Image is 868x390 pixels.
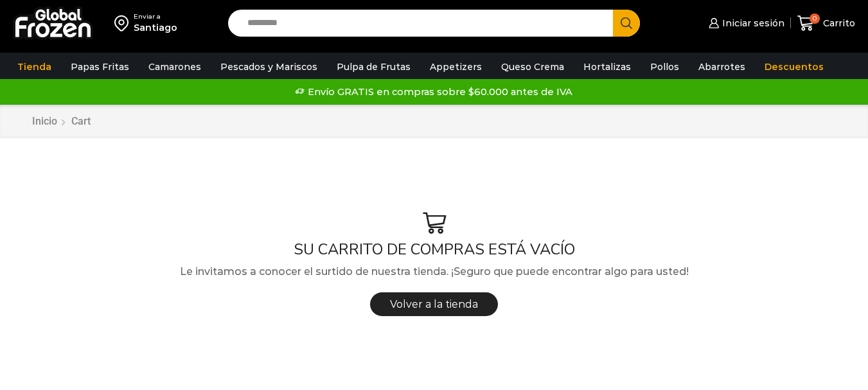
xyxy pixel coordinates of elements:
[758,55,830,79] a: Descuentos
[390,298,478,310] span: Volver a la tienda
[214,55,324,79] a: Pescados y Mariscos
[797,8,855,39] a: 0 Carrito
[142,55,208,79] a: Camarones
[423,55,488,79] a: Appetizers
[330,55,417,79] a: Pulpa de Frutas
[134,12,177,21] div: Enviar a
[705,10,784,36] a: Iniciar sesión
[11,55,58,79] a: Tienda
[644,55,686,79] a: Pollos
[370,292,498,316] a: Volver a la tienda
[820,17,855,30] span: Carrito
[719,17,784,30] span: Iniciar sesión
[31,114,58,129] a: Inicio
[22,263,846,280] p: Le invitamos a conocer el surtido de nuestra tienda. ¡Seguro que puede encontrar algo para usted!
[64,55,136,79] a: Papas Fritas
[134,21,177,34] div: Santiago
[613,10,640,37] button: Search button
[71,115,91,127] span: Cart
[22,240,846,259] h1: SU CARRITO DE COMPRAS ESTÁ VACÍO
[810,13,820,24] span: 0
[495,55,571,79] a: Queso Crema
[577,55,637,79] a: Hortalizas
[114,12,134,34] img: address-field-icon.svg
[692,55,752,79] a: Abarrotes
